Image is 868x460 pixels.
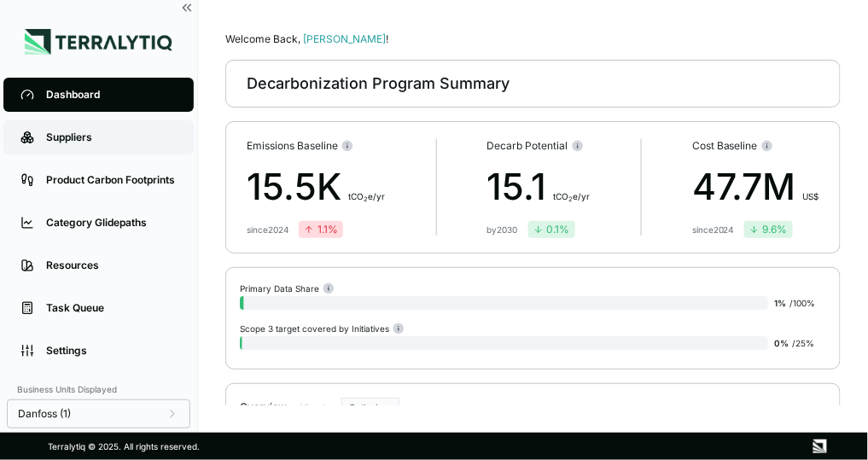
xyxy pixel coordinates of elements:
div: Cost Baseline [692,139,819,153]
span: US$ [803,191,819,201]
div: Scope 3 target covered by Initiatives [240,322,405,335]
img: Logo [25,29,172,55]
span: 1 % [775,298,787,308]
span: / 100 % [790,298,816,308]
div: since 2024 [247,224,288,235]
div: 9.6 % [749,223,788,236]
div: Decarbonization Program Summary [247,73,510,94]
div: Task Queue [46,301,177,315]
label: View by [300,402,335,412]
div: Emissions Baseline [247,139,385,153]
div: Overview [240,400,287,414]
div: Suppliers [46,131,177,144]
span: ! [386,32,388,45]
div: since 2024 [692,224,734,235]
div: Resources [46,259,177,272]
div: 47.7M [692,160,819,214]
span: Danfoss (1) [18,407,71,421]
div: 15.1 [487,160,591,214]
span: 0 % [775,338,789,348]
span: Outlook [349,402,380,412]
button: Outlook [341,398,399,416]
div: 15.5K [247,160,385,214]
div: Welcome Back, [225,32,841,46]
div: by 2030 [487,224,518,235]
div: 0.1 % [533,223,570,236]
sub: 2 [364,195,368,203]
sub: 2 [569,195,574,203]
div: Category Glidepaths [46,216,177,230]
div: Primary Data Share [240,282,335,294]
span: t CO e/yr [554,191,591,201]
span: [PERSON_NAME] [303,32,388,45]
span: t CO e/yr [348,191,385,201]
div: Product Carbon Footprints [46,173,177,187]
div: Decarb Potential [487,139,591,153]
div: Dashboard [46,88,177,102]
div: Settings [46,344,177,358]
div: Business Units Displayed [7,379,190,399]
span: / 25 % [793,338,815,348]
div: 1.1 % [304,223,338,236]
